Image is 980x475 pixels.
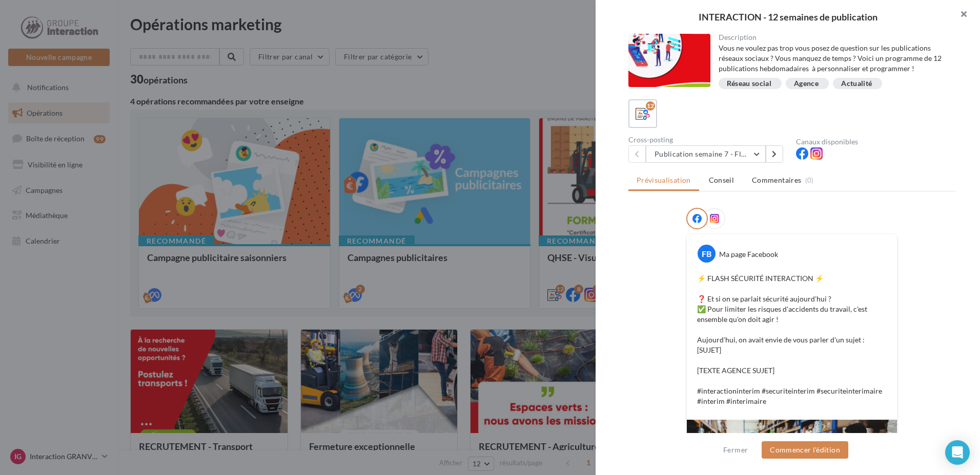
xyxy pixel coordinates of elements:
button: Publication semaine 7 - Flash sécurité [646,145,766,163]
div: 12 [646,101,655,111]
div: Canaux disponibles [796,138,955,145]
div: Agence [794,80,819,88]
div: Description [719,34,948,41]
div: FB [698,245,716,263]
span: (0) [805,176,814,184]
div: Open Intercom Messenger [945,440,970,465]
span: Conseil [709,176,734,184]
button: Fermer [719,444,752,456]
span: Commentaires [752,175,801,185]
div: Cross-posting [628,136,788,143]
div: Ma page Facebook [719,249,778,260]
div: Réseau social [727,80,772,88]
button: Commencer l'édition [762,441,848,459]
div: Vous ne voulez pas trop vous posez de question sur les publications réseaux sociaux ? Vous manque... [719,43,948,74]
div: INTERACTION - 12 semaines de publication [612,12,964,21]
div: Actualité [841,80,872,88]
p: ⚡️ FLASH SÉCURITÉ INTERACTION ⚡️ ❓ Et si on se parlait sécurité aujourd'hui ? ✅ Pour limiter les ... [697,273,887,406]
